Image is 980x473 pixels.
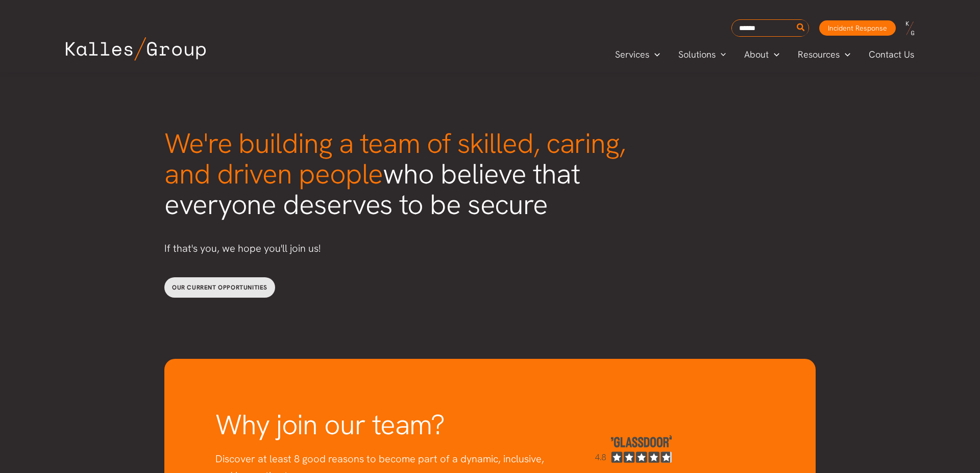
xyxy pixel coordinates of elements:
p: If that's you, we hope you'll join us! [164,240,644,257]
span: who believe that everyone deserves to be secure [164,125,625,223]
img: Glassdoor rating of 4.8 out of 5 [595,435,672,462]
a: Incident Response [819,20,896,36]
span: Menu Toggle [716,47,726,62]
a: Our current opportunities [164,277,275,298]
span: Resources [798,47,840,62]
a: AboutMenu Toggle [735,47,789,62]
span: Menu Toggle [769,47,779,62]
span: We're building a team of skilled, caring, and driven people [164,125,625,192]
span: Solutions [678,47,716,62]
nav: Primary Site Navigation [606,46,924,63]
a: Contact Us [860,47,924,62]
a: SolutionsMenu Toggle [669,47,736,62]
a: ResourcesMenu Toggle [789,47,860,62]
span: Menu Toggle [840,47,850,62]
h2: Why join our team? [215,410,554,440]
button: Search [795,20,807,36]
span: Contact Us [869,47,914,62]
img: Kalles Group [66,37,206,61]
span: About [744,47,769,62]
span: Services [615,47,649,62]
span: Our current opportunities [172,283,267,292]
a: ServicesMenu Toggle [606,47,669,62]
span: Menu Toggle [649,47,660,62]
